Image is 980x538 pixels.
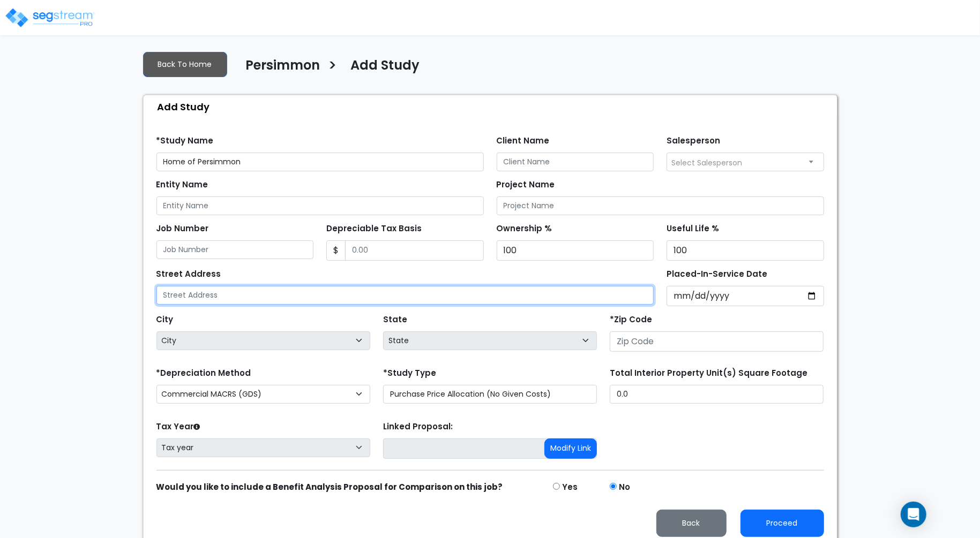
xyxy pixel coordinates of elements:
[497,153,654,171] input: Client Name
[156,268,221,281] label: Street Address
[383,421,453,433] label: Linked Proposal:
[156,421,200,433] label: Tax Year
[610,331,824,352] input: Zip Code
[156,314,174,326] label: City
[619,481,630,494] label: No
[343,58,420,80] a: Add Study
[610,314,652,326] label: *Zip Code
[156,240,314,259] input: Job Number
[149,95,837,118] div: Add Study
[156,179,208,191] label: Entity Name
[544,438,597,459] button: Modify Link
[562,481,578,494] label: Yes
[671,157,742,168] span: Select Salesperson
[383,367,436,380] label: *Study Type
[328,57,338,78] h3: >
[156,223,209,235] label: Job Number
[351,58,420,76] h4: Add Study
[143,52,227,77] a: Back To Home
[610,385,824,404] input: total square foot
[156,286,654,305] input: Street Address
[497,240,654,261] input: Ownership %
[156,153,484,171] input: Study Name
[901,502,926,527] div: Open Intercom Messenger
[156,481,503,492] strong: Would you like to include a Benefit Analysis Proposal for Comparison on this job?
[156,135,214,147] label: *Study Name
[497,135,550,147] label: Client Name
[156,367,251,380] label: *Depreciation Method
[238,58,320,80] a: Persimmon
[497,223,552,235] label: Ownership %
[667,240,824,261] input: Useful Life %
[246,58,320,76] h4: Persimmon
[667,223,719,235] label: Useful Life %
[667,268,767,281] label: Placed-In-Service Date
[383,314,407,326] label: State
[740,510,824,537] button: Proceed
[345,240,484,261] input: 0.00
[326,240,346,261] span: $
[497,196,824,215] input: Project Name
[156,196,484,215] input: Entity Name
[326,223,422,235] label: Depreciable Tax Basis
[497,179,555,191] label: Project Name
[610,367,807,380] label: Total Interior Property Unit(s) Square Footage
[667,135,720,147] label: Salesperson
[648,516,735,529] a: Back
[4,7,95,28] img: logo_pro_r.png
[656,510,727,537] button: Back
